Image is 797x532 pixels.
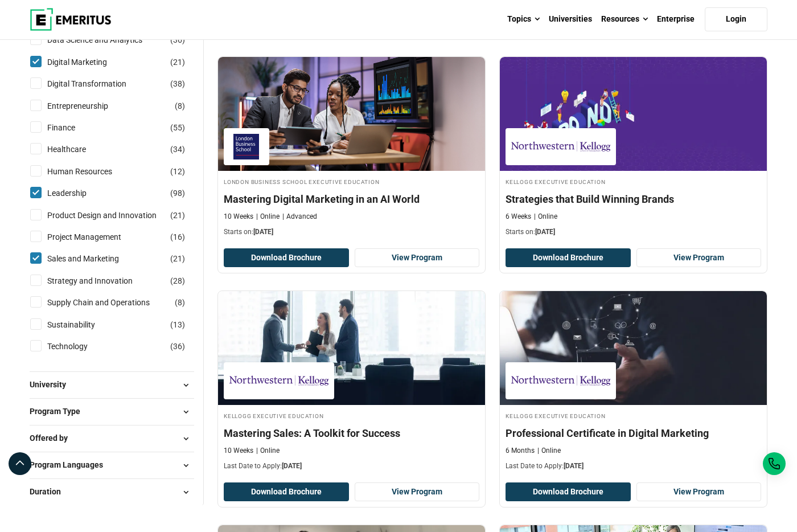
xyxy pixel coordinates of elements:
span: ( ) [170,34,185,46]
span: 13 [173,320,182,329]
span: 8 [178,298,182,307]
a: Sustainability [47,318,118,331]
img: Kellogg Executive Education [229,368,328,394]
span: [DATE] [564,462,584,470]
span: ( ) [170,56,185,68]
span: Program Type [30,405,89,418]
p: Starts on: [506,227,761,237]
a: Data Science and Analytics [47,34,165,46]
p: 10 Weeks [224,446,253,456]
h4: Strategies that Build Winning Brands [506,192,761,206]
p: Online [534,212,557,222]
span: ( ) [170,209,185,222]
span: ( ) [170,121,185,134]
span: 21 [173,58,182,67]
a: Supply Chain and Operations [47,296,172,309]
span: [DATE] [535,228,555,236]
span: ( ) [170,77,185,90]
a: Finance [47,121,98,134]
p: Last Date to Apply: [506,461,761,471]
button: Offered by [30,430,194,447]
a: Project Management [47,231,144,243]
span: ( ) [170,187,185,199]
span: 21 [173,254,182,263]
p: 6 Weeks [506,212,531,222]
img: Professional Certificate in Digital Marketing | Online Digital Marketing Course [500,291,767,405]
h4: Mastering Digital Marketing in an AI World [224,192,479,206]
span: 16 [173,232,182,242]
a: Human Resources [47,165,135,178]
span: ( ) [170,231,185,243]
span: 28 [173,276,182,285]
a: Product Design and Innovation [47,209,179,222]
a: View Program [636,248,762,268]
h4: Kellogg Executive Education [506,177,761,186]
h4: Professional Certificate in Digital Marketing [506,426,761,440]
span: ( ) [170,165,185,178]
a: View Program [355,248,480,268]
img: Kellogg Executive Education [511,368,610,394]
span: ( ) [170,275,185,287]
span: ( ) [175,100,185,112]
a: Digital Marketing Course by London Business School Executive Education - August 28, 2025 London B... [218,57,485,243]
button: Download Brochure [224,482,349,502]
button: Download Brochure [506,248,631,268]
a: Digital Marketing Course by Kellogg Executive Education - August 28, 2025 Kellogg Executive Educa... [500,291,767,477]
span: 38 [173,79,182,88]
img: Strategies that Build Winning Brands | Online Sales and Marketing Course [500,57,767,171]
a: Login [705,7,767,31]
h4: Kellogg Executive Education [506,411,761,420]
span: Program Languages [30,459,112,471]
span: Offered by [30,432,77,444]
span: ( ) [170,318,185,331]
p: 10 Weeks [224,212,253,222]
h4: London Business School Executive Education [224,177,479,186]
img: Mastering Digital Marketing in an AI World | Online Digital Marketing Course [218,57,485,171]
a: View Program [355,482,480,502]
button: Download Brochure [506,482,631,502]
button: University [30,377,194,394]
span: University [30,378,75,391]
span: 34 [173,145,182,154]
button: Download Brochure [224,248,349,268]
img: Mastering Sales: A Toolkit for Success | Online Sales and Marketing Course [218,291,485,405]
span: 36 [173,342,182,351]
span: 8 [178,101,182,111]
a: Healthcare [47,143,109,155]
span: [DATE] [282,462,302,470]
button: Program Type [30,403,194,420]
a: Sales and Marketing [47,252,142,265]
span: [DATE] [253,228,273,236]
span: 12 [173,167,182,176]
p: Online [537,446,561,456]
h4: Mastering Sales: A Toolkit for Success [224,426,479,440]
img: Kellogg Executive Education [511,134,610,159]
p: Starts on: [224,227,479,237]
p: Online [256,446,280,456]
h4: Kellogg Executive Education [224,411,479,420]
a: Strategy and Innovation [47,275,155,287]
a: Sales and Marketing Course by Kellogg Executive Education - August 28, 2025 Kellogg Executive Edu... [218,291,485,477]
a: Digital Marketing [47,56,130,68]
span: 36 [173,35,182,44]
button: Program Languages [30,457,194,474]
span: Duration [30,485,70,498]
span: 21 [173,211,182,220]
img: London Business School Executive Education [229,134,264,159]
a: Entrepreneurship [47,100,131,112]
p: Online [256,212,280,222]
span: ( ) [170,252,185,265]
span: ( ) [170,340,185,353]
a: Digital Transformation [47,77,149,90]
p: Last Date to Apply: [224,461,479,471]
p: Advanced [282,212,317,222]
a: Technology [47,340,110,353]
button: Duration [30,484,194,501]
span: 98 [173,189,182,198]
a: Sales and Marketing Course by Kellogg Executive Education - August 28, 2025 Kellogg Executive Edu... [500,57,767,243]
a: View Program [636,482,762,502]
span: ( ) [170,143,185,155]
span: ( ) [175,296,185,309]
span: 55 [173,123,182,132]
p: 6 Months [506,446,535,456]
